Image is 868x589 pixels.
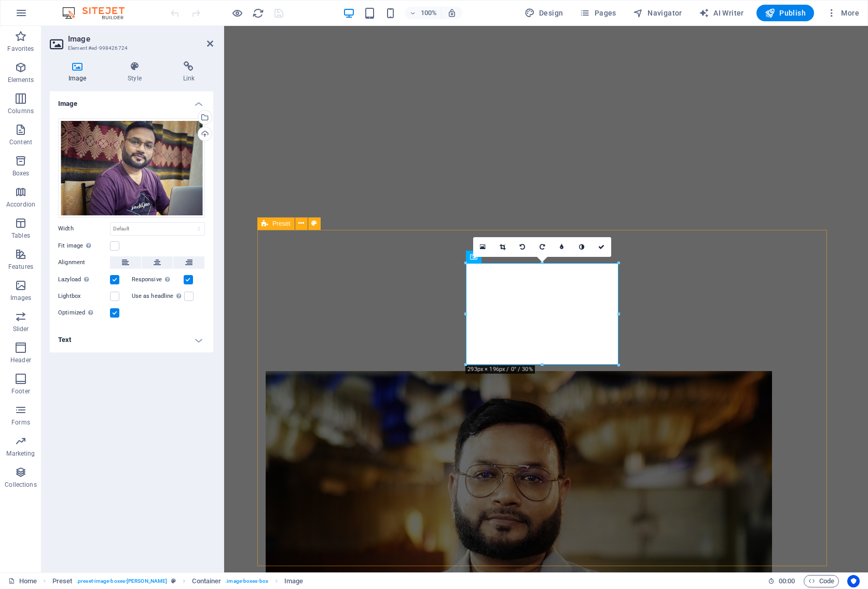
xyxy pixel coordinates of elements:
[8,263,33,271] p: Features
[52,575,304,587] nav: breadcrumb
[513,237,532,257] a: Rotate left 90°
[695,5,748,21] button: AI Writer
[58,118,205,218] div: Aqeel_work-MeCGa5ocGgMivr2uqDRc1A.jpg
[493,237,513,257] a: Crop mode
[231,7,243,19] button: Click here to leave preview mode and continue editing
[11,231,30,240] p: Tables
[405,7,442,19] button: 100%
[447,8,457,18] i: On resize automatically adjust zoom level to fit chosen device.
[58,226,110,231] label: Width
[11,387,30,395] p: Footer
[520,5,568,21] div: Design (Ctrl+Alt+Y)
[6,449,35,458] p: Marketing
[822,5,863,21] button: More
[808,575,834,587] span: Code
[8,575,37,587] a: Click to cancel selection. Double-click to open Pages
[768,575,795,587] h6: Session time
[580,8,616,18] span: Pages
[68,34,213,44] h2: Image
[52,575,73,587] span: Click to select. Double-click to edit
[132,273,184,286] label: Responsive
[164,61,213,83] h4: Link
[756,5,814,21] button: Publish
[826,8,859,18] span: More
[11,418,30,427] p: Forms
[50,327,213,352] h4: Text
[12,169,30,177] p: Boxes
[50,91,213,110] h4: Image
[473,237,493,257] a: Select files from the file manager, stock photos, or upload file(s)
[60,7,137,19] img: Editor Logo
[58,290,110,303] label: Lightbox
[58,273,110,286] label: Lazyload
[76,575,167,587] span: . preset-image-boxes-[PERSON_NAME]
[13,325,29,333] p: Slider
[50,61,109,83] h4: Image
[525,8,563,18] span: Design
[572,237,591,257] a: Greyscale
[786,577,788,585] span: :
[192,575,221,587] span: Click to select. Double-click to edit
[10,356,31,364] p: Header
[272,221,291,227] span: Preset
[252,7,264,19] i: Reload page
[633,8,682,18] span: Navigator
[284,575,303,587] span: Click to select. Double-click to edit
[132,290,184,303] label: Use as headline
[804,575,839,587] button: Code
[779,575,795,587] span: 00 00
[58,240,110,252] label: Fit image
[9,138,32,146] p: Content
[420,7,437,19] h6: 100%
[252,7,264,19] button: reload
[532,237,552,257] a: Rotate right 90°
[8,107,34,115] p: Columns
[765,8,806,18] span: Publish
[171,578,176,584] i: This element is a customizable preset
[8,76,34,84] p: Elements
[575,5,620,21] button: Pages
[225,575,268,587] span: . image-boxes-box
[58,256,110,269] label: Alignment
[10,294,32,302] p: Images
[552,237,572,257] a: Blur
[109,61,164,83] h4: Style
[68,44,192,53] h3: Element #ed-998426724
[591,237,611,257] a: Confirm ( ⌘ ⏎ )
[699,8,744,18] span: AI Writer
[629,5,686,21] button: Navigator
[58,307,110,319] label: Optimized
[5,481,36,489] p: Collections
[847,575,860,587] button: Usercentrics
[6,200,35,209] p: Accordion
[7,45,34,53] p: Favorites
[520,5,568,21] button: Design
